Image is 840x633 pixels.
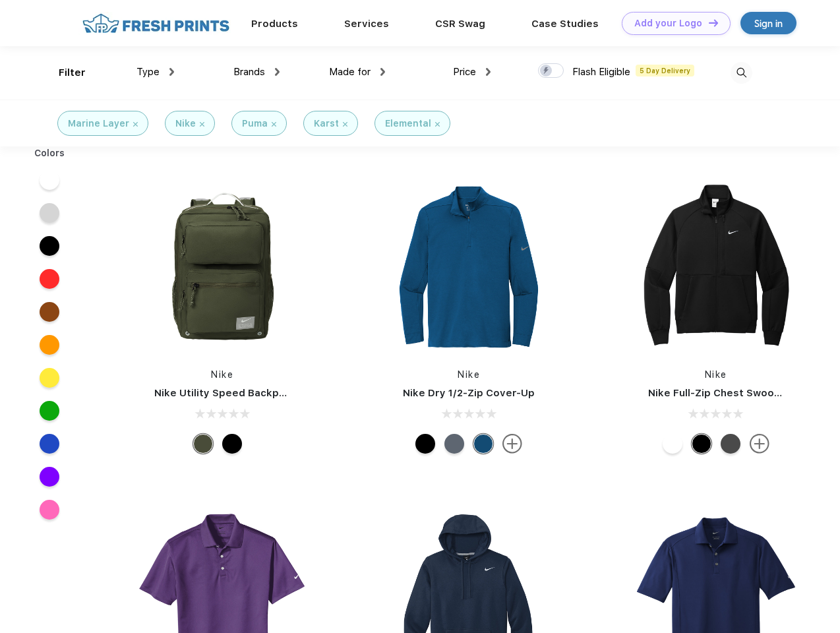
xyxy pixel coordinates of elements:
[222,434,242,454] div: Black
[415,434,435,454] div: Black
[68,117,129,131] div: Marine Layer
[403,387,535,399] a: Nike Dry 1/2-Zip Cover-Up
[59,65,86,80] div: Filter
[458,369,480,380] a: Nike
[648,387,824,399] a: Nike Full-Zip Chest Swoosh Jacket
[275,68,280,76] img: dropdown.png
[24,146,75,160] div: Colors
[709,19,718,26] img: DT
[731,62,752,84] img: desktop_search.svg
[344,18,389,30] a: Services
[473,434,493,454] div: Gym Blue
[692,434,711,454] div: Black
[740,12,796,34] a: Sign in
[154,387,297,399] a: Nike Utility Speed Backpack
[705,369,727,380] a: Nike
[169,68,174,76] img: dropdown.png
[193,434,213,454] div: Cargo Khaki
[754,16,783,31] div: Sign in
[175,117,196,131] div: Nike
[453,66,476,78] span: Price
[486,68,491,76] img: dropdown.png
[750,434,769,454] img: more.svg
[211,369,233,380] a: Nike
[329,66,371,78] span: Made for
[636,65,694,76] span: 5 Day Delivery
[435,122,440,127] img: filter_cancel.svg
[380,68,385,76] img: dropdown.png
[721,434,740,454] div: Anthracite
[135,179,310,355] img: func=resize&h=266
[385,117,431,131] div: Elemental
[233,66,265,78] span: Brands
[251,18,298,30] a: Products
[628,179,804,355] img: func=resize&h=266
[444,434,464,454] div: Navy Heather
[78,12,233,35] img: fo%20logo%202.webp
[502,434,522,454] img: more.svg
[663,434,682,454] div: White
[242,117,268,131] div: Puma
[200,122,204,127] img: filter_cancel.svg
[381,179,556,355] img: func=resize&h=266
[314,117,339,131] div: Karst
[435,18,485,30] a: CSR Swag
[133,122,138,127] img: filter_cancel.svg
[136,66,160,78] span: Type
[343,122,347,127] img: filter_cancel.svg
[572,66,630,78] span: Flash Eligible
[634,18,702,29] div: Add your Logo
[272,122,276,127] img: filter_cancel.svg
